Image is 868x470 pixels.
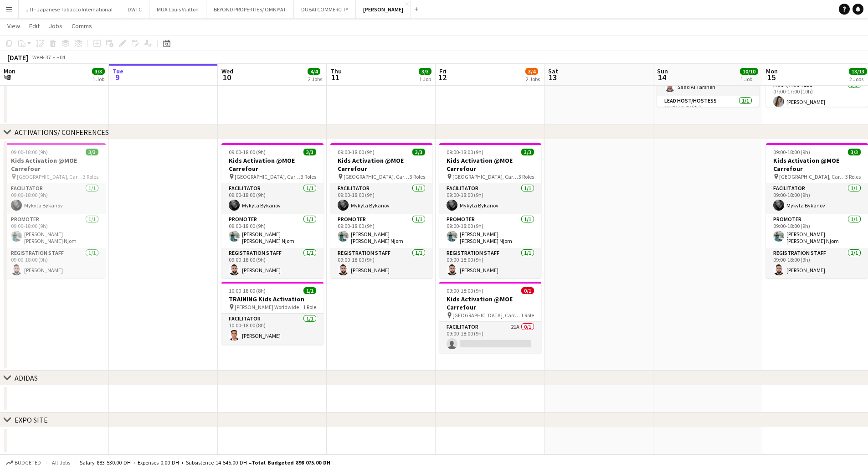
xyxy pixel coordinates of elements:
[849,76,867,83] div: 2 Jobs
[452,312,521,319] span: [GEOGRAPHIC_DATA], Carrefour
[330,248,432,279] app-card-role: Registration Staff1/109:00-18:00 (9h)[PERSON_NAME]
[330,156,432,173] h3: Kids Activation @MOE Carrefour
[849,68,867,75] span: 13/13
[766,143,868,278] app-job-card: 09:00-18:00 (9h)3/3Kids Activation @MOE Carrefour [GEOGRAPHIC_DATA], Carrefour3 RolesFacilitator1...
[740,68,758,75] span: 10/10
[252,459,330,466] span: Total Budgeted 898 075.00 DH
[221,214,324,248] app-card-role: Promoter1/109:00-18:00 (9h)[PERSON_NAME] [PERSON_NAME] Njom
[7,22,20,30] span: View
[4,183,106,214] app-card-role: Facilitator1/109:00-18:00 (9h)Mykyta Bykanov
[113,67,123,75] span: Tue
[49,22,62,30] span: Jobs
[4,214,106,248] app-card-role: Promoter1/109:00-18:00 (9h)[PERSON_NAME] [PERSON_NAME] Njom
[15,373,38,382] div: ADIDAS
[4,248,106,279] app-card-role: Registration Staff1/109:00-18:00 (9h)[PERSON_NAME]
[521,312,534,319] span: 1 Role
[80,459,330,466] div: Salary 883 530.00 DH + Expenses 0.00 DH + Subsistence 14 545.00 DH =
[229,149,266,155] span: 09:00-18:00 (9h)
[439,248,541,279] app-card-role: Registration Staff1/109:00-18:00 (9h)[PERSON_NAME]
[439,282,541,353] app-job-card: 09:00-18:00 (9h)0/1Kids Activation @MOE Carrefour [GEOGRAPHIC_DATA], Carrefour1 RoleFacilitator21...
[330,183,432,214] app-card-role: Facilitator1/109:00-18:00 (9h)Mykyta Bykanov
[452,173,519,180] span: [GEOGRAPHIC_DATA], Carrefour
[11,149,48,155] span: 09:00-18:00 (9h)
[26,20,43,32] a: Edit
[439,295,541,311] h3: Kids Activation @MOE Carrefour
[5,458,42,468] button: Budgeted
[303,287,316,294] span: 1/1
[220,72,233,83] span: 10
[15,128,109,137] div: ACTIVATIONS/ CONFERENCES
[308,76,322,83] div: 2 Jobs
[221,143,324,278] app-job-card: 09:00-18:00 (9h)3/3Kids Activation @MOE Carrefour [GEOGRAPHIC_DATA], Carrefour3 RolesFacilitator1...
[773,149,810,155] span: 09:00-18:00 (9h)
[72,22,92,30] span: Comms
[120,0,149,18] button: DWTC
[439,143,541,278] app-job-card: 09:00-18:00 (9h)3/3Kids Activation @MOE Carrefour [GEOGRAPHIC_DATA], Carrefour3 RolesFacilitator1...
[221,314,324,345] app-card-role: Facilitator1/110:00-18:00 (8h)[PERSON_NAME]
[83,173,98,180] span: 3 Roles
[548,67,558,75] span: Sat
[338,149,375,155] span: 09:00-18:00 (9h)
[519,173,534,180] span: 3 Roles
[92,76,104,83] div: 1 Job
[447,287,483,294] span: 09:00-18:00 (9h)
[303,304,316,310] span: 1 Role
[330,67,342,75] span: Thu
[235,304,299,310] span: [PERSON_NAME] Worldwide
[329,72,342,83] span: 11
[330,143,432,278] app-job-card: 09:00-18:00 (9h)3/3Kids Activation @MOE Carrefour [GEOGRAPHIC_DATA], Carrefour3 RolesFacilitator1...
[412,149,425,155] span: 3/3
[15,460,41,466] span: Budgeted
[525,68,538,75] span: 3/4
[4,20,24,32] a: View
[657,67,668,75] span: Sun
[111,72,123,83] span: 9
[766,248,868,279] app-card-role: Registration Staff1/109:00-18:00 (9h)[PERSON_NAME]
[656,72,668,83] span: 14
[410,173,425,180] span: 3 Roles
[149,0,206,18] button: MUA Louis Vuitton
[766,183,868,214] app-card-role: Facilitator1/109:00-18:00 (9h)Mykyta Bykanov
[294,0,356,18] button: DUBAI COMMERCITY
[766,67,778,75] span: Mon
[30,54,53,61] span: Week 37
[779,173,845,180] span: [GEOGRAPHIC_DATA], Carrefour
[303,149,316,155] span: 3/3
[56,54,65,61] div: +04
[221,248,324,279] app-card-role: Registration Staff1/109:00-18:00 (9h)[PERSON_NAME]
[766,156,868,173] h3: Kids Activation @MOE Carrefour
[45,20,66,32] a: Jobs
[356,0,411,18] button: [PERSON_NAME]
[330,214,432,248] app-card-role: Promoter1/109:00-18:00 (9h)[PERSON_NAME] [PERSON_NAME] Njom
[447,149,483,155] span: 09:00-18:00 (9h)
[301,173,316,180] span: 3 Roles
[344,173,410,180] span: [GEOGRAPHIC_DATA], Carrefour
[4,143,106,278] app-job-card: 09:00-18:00 (9h)3/3Kids Activation @MOE Carrefour [GEOGRAPHIC_DATA], Carrefour3 RolesFacilitator1...
[439,156,541,173] h3: Kids Activation @MOE Carrefour
[438,72,447,83] span: 12
[4,156,106,173] h3: Kids Activation @MOE Carrefour
[439,67,447,75] span: Fri
[235,173,301,180] span: [GEOGRAPHIC_DATA], Carrefour
[221,67,233,75] span: Wed
[17,173,83,180] span: [GEOGRAPHIC_DATA], Carrefour
[308,68,320,75] span: 4/4
[521,287,534,294] span: 0/1
[419,76,431,83] div: 1 Job
[68,20,96,32] a: Comms
[526,76,540,83] div: 2 Jobs
[845,173,861,180] span: 3 Roles
[29,22,40,30] span: Edit
[547,72,558,83] span: 13
[86,149,98,155] span: 3/3
[439,183,541,214] app-card-role: Facilitator1/109:00-18:00 (9h)Mykyta Bykanov
[206,0,294,18] button: BEYOND PROPERTIES/ OMNIYAT
[2,72,15,83] span: 8
[4,67,15,75] span: Mon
